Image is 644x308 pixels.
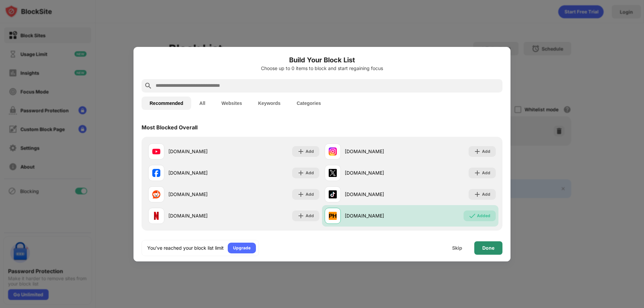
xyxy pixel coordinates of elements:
[213,97,250,110] button: Websites
[329,190,337,198] img: favicons
[168,212,234,219] div: [DOMAIN_NAME]
[147,245,224,251] div: You’ve reached your block list limit
[345,212,410,219] div: [DOMAIN_NAME]
[477,212,490,219] div: Added
[306,148,314,155] div: Add
[142,97,191,110] button: Recommended
[329,147,337,156] img: favicons
[168,148,234,155] div: [DOMAIN_NAME]
[168,169,234,176] div: [DOMAIN_NAME]
[329,212,337,220] img: favicons
[482,148,490,155] div: Add
[329,169,337,177] img: favicons
[482,191,490,198] div: Add
[142,55,502,65] h6: Build Your Block List
[152,169,160,177] img: favicons
[233,245,251,251] div: Upgrade
[345,169,410,176] div: [DOMAIN_NAME]
[152,147,160,156] img: favicons
[152,212,160,220] img: favicons
[452,245,462,251] div: Skip
[482,245,494,251] div: Done
[142,124,198,131] div: Most Blocked Overall
[288,97,329,110] button: Categories
[306,212,314,219] div: Add
[306,170,314,176] div: Add
[144,82,152,90] img: search.svg
[142,66,502,71] div: Choose up to 0 items to block and start regaining focus
[152,190,160,198] img: favicons
[191,97,213,110] button: All
[306,191,314,198] div: Add
[250,97,288,110] button: Keywords
[345,148,410,155] div: [DOMAIN_NAME]
[345,191,410,198] div: [DOMAIN_NAME]
[168,191,234,198] div: [DOMAIN_NAME]
[482,170,490,176] div: Add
